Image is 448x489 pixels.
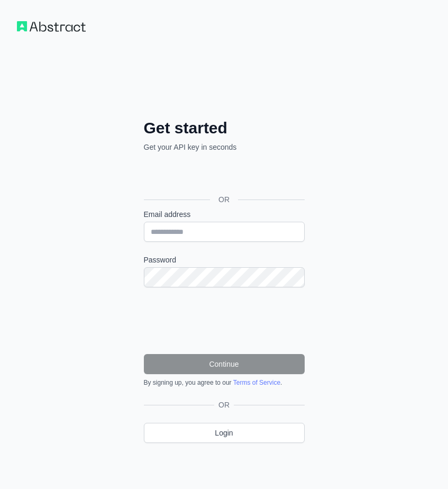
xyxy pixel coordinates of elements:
[144,119,305,138] h2: Get started
[214,400,234,410] span: OR
[17,21,86,32] img: Workflow
[144,423,305,443] a: Login
[144,300,305,341] iframe: reCAPTCHA
[144,378,305,387] div: By signing up, you agree to our .
[144,354,305,374] button: Continue
[144,209,305,220] label: Email address
[144,142,305,152] p: Get your API key in seconds
[144,255,305,265] label: Password
[139,164,308,187] iframe: “使用 Google 账号登录”按钮
[233,379,280,386] a: Terms of Service
[210,194,238,205] span: OR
